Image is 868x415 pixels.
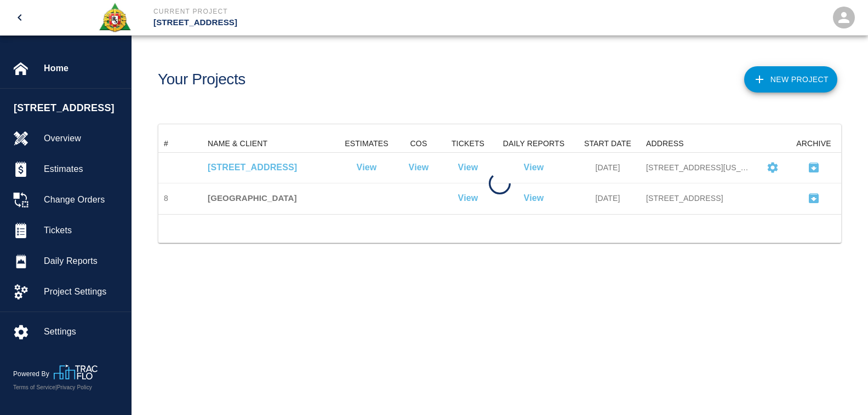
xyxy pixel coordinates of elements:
[208,192,334,205] p: [GEOGRAPHIC_DATA]
[443,135,493,152] div: TICKETS
[646,162,753,173] div: [STREET_ADDRESS][US_STATE]
[164,193,168,204] div: 8
[503,135,564,152] div: DAILY REPORTS
[524,192,544,205] a: View
[153,16,493,29] p: [STREET_ADDRESS]
[762,157,784,178] button: Settings
[44,62,122,75] span: Home
[44,193,122,206] span: Change Orders
[796,135,831,152] div: ARCHIVE
[158,135,202,152] div: #
[339,135,394,152] div: ESTIMATES
[153,7,493,16] p: Current Project
[458,161,478,174] a: View
[646,135,684,152] div: ADDRESS
[98,2,132,33] img: Roger & Sons Concrete
[14,101,125,116] span: [STREET_ADDRESS]
[208,135,267,152] div: NAME & CLIENT
[646,193,753,204] div: [STREET_ADDRESS]
[524,161,544,174] a: View
[44,255,122,268] span: Daily Reports
[164,135,168,152] div: #
[575,183,641,214] div: [DATE]
[458,192,478,205] a: View
[394,135,443,152] div: COS
[44,132,122,145] span: Overview
[208,161,334,174] a: [STREET_ADDRESS]
[202,135,339,152] div: NAME & CLIENT
[7,4,33,31] button: open drawer
[55,384,57,390] span: |
[410,135,427,152] div: COS
[575,153,641,183] div: [DATE]
[44,163,122,176] span: Estimates
[57,384,92,390] a: Privacy Policy
[44,285,122,298] span: Project Settings
[744,66,837,93] button: New Project
[44,224,122,237] span: Tickets
[357,161,377,174] a: View
[641,135,759,152] div: ADDRESS
[345,135,389,152] div: ESTIMATES
[54,365,98,379] img: TracFlo
[575,135,641,152] div: START DATE
[13,369,54,379] p: Powered By
[158,71,245,89] h1: Your Projects
[409,161,429,174] a: View
[786,135,841,152] div: ARCHIVE
[813,362,868,415] iframe: Chat Widget
[452,135,484,152] div: TICKETS
[493,135,575,152] div: DAILY REPORTS
[44,325,122,338] span: Settings
[584,135,631,152] div: START DATE
[13,384,55,390] a: Terms of Service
